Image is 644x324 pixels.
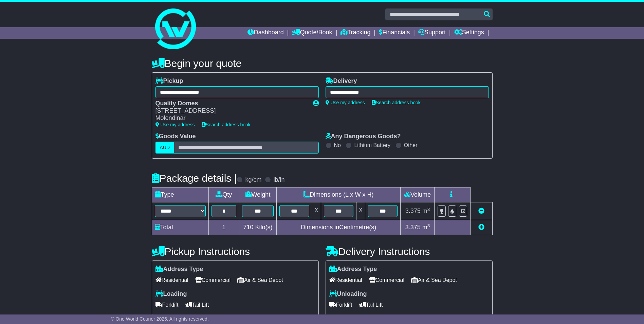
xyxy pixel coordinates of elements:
[329,300,352,310] span: Forklift
[152,246,319,257] h4: Pickup Instructions
[379,27,410,39] a: Financials
[155,122,195,127] a: Use my address
[152,58,493,69] h4: Begin your quote
[312,202,321,220] td: x
[405,208,421,214] span: 3.375
[245,176,261,184] label: kg/cm
[202,122,251,127] a: Search address book
[155,290,187,298] label: Loading
[155,275,188,285] span: Residential
[478,224,484,231] a: Add new item
[427,223,430,228] sup: 3
[372,100,421,105] a: Search address book
[334,142,341,148] label: No
[329,266,377,273] label: Address Type
[277,220,401,235] td: Dimensions in Centimetre(s)
[326,133,401,140] label: Any Dangerous Goods?
[195,275,231,285] span: Commercial
[411,275,457,285] span: Air & Sea Depot
[155,100,306,107] div: Quality Domes
[239,220,277,235] td: Kilo(s)
[354,142,390,148] label: Lithium Battery
[369,275,404,285] span: Commercial
[243,224,254,231] span: 710
[418,27,446,39] a: Support
[404,142,418,148] label: Other
[152,220,208,235] td: Total
[208,187,239,202] td: Qty
[329,290,367,298] label: Unloading
[273,176,284,184] label: lb/in
[155,107,306,115] div: [STREET_ADDRESS]
[326,100,365,105] a: Use my address
[155,77,183,85] label: Pickup
[155,300,179,310] span: Forklift
[401,187,435,202] td: Volume
[152,187,208,202] td: Type
[185,300,209,310] span: Tail Lift
[454,27,484,39] a: Settings
[208,220,239,235] td: 1
[111,316,209,322] span: © One World Courier 2025. All rights reserved.
[341,27,370,39] a: Tracking
[422,208,430,214] span: m
[277,187,401,202] td: Dimensions (L x W x H)
[152,173,237,184] h4: Package details |
[422,224,430,231] span: m
[292,27,332,39] a: Quote/Book
[239,187,277,202] td: Weight
[405,224,421,231] span: 3.375
[427,207,430,212] sup: 3
[155,266,203,273] label: Address Type
[247,27,284,39] a: Dashboard
[359,300,383,310] span: Tail Lift
[237,275,283,285] span: Air & Sea Depot
[356,202,365,220] td: x
[155,142,174,154] label: AUD
[326,246,493,257] h4: Delivery Instructions
[326,77,357,85] label: Delivery
[478,208,484,214] a: Remove this item
[155,133,196,140] label: Goods Value
[155,114,306,122] div: Molendinar
[329,275,362,285] span: Residential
